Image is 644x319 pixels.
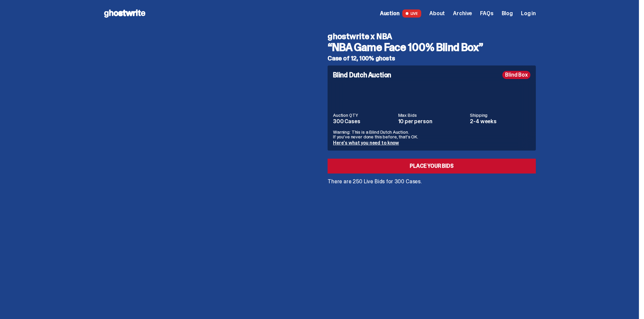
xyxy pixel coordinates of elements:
h4: Blind Dutch Auction [333,72,391,78]
span: LIVE [402,9,422,18]
a: FAQs [480,11,493,16]
a: Here's what you need to know [333,140,399,146]
p: Warning: This is a Blind Dutch Auction. If you’ve never done this before, that’s OK. [333,130,530,139]
h5: Case of 12, 100% ghosts [328,55,536,61]
h3: “NBA Game Face 100% Blind Box” [328,42,536,53]
dt: Auction QTY [333,113,394,117]
a: Auction LIVE [380,9,421,18]
div: Blind Box [502,71,530,79]
a: About [429,11,445,16]
a: Blog [502,11,513,16]
span: Auction [380,11,400,16]
dt: Max Bids [398,113,466,117]
dt: Shipping [470,113,530,117]
dd: 10 per person [398,119,466,124]
h4: ghostwrite x NBA [328,32,536,41]
p: There are 250 Live Bids for 300 Cases. [328,179,536,184]
a: Archive [453,11,472,16]
a: Place your Bids [328,159,536,174]
dd: 2-4 weeks [470,119,530,124]
dd: 300 Cases [333,119,394,124]
a: Log in [521,11,536,16]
